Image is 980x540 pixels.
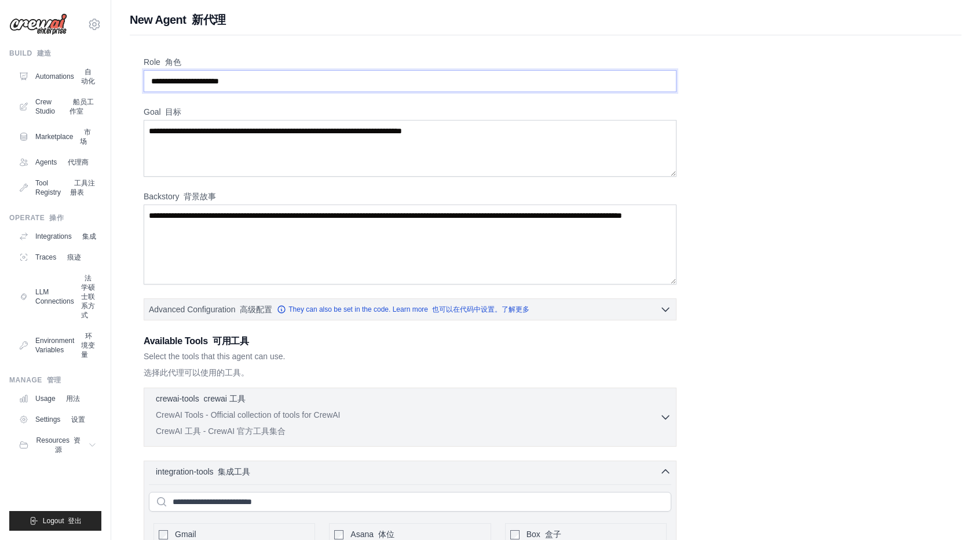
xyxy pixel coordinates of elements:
font: 盒子 [545,530,561,539]
label: Backstory [144,191,677,202]
font: 新代理 [192,13,225,26]
label: Role [144,56,677,68]
button: integration-tools 集成工具 [149,466,671,477]
h3: Available Tools [144,334,677,348]
div: Build [9,49,101,58]
a: They can also be set in the code. Learn more 也可以在代码中设置。了解更多 [277,305,529,314]
font: 集成 [82,232,96,240]
a: Settings 设置 [14,410,101,429]
p: Select the tools that this agent can use. [144,351,677,383]
font: 登出 [68,517,82,525]
div: Operate [9,213,101,222]
font: 操作 [49,214,64,222]
font: 工具注册表 [70,179,95,196]
button: Logout 登出 [9,511,101,531]
font: 建造 [37,49,52,57]
a: Agents 代理商 [14,153,101,172]
p: CrewAI Tools - Official collection of tools for CrewAI [156,409,660,442]
font: 用法 [66,395,80,403]
a: Automations 自动化 [14,63,101,90]
span: Resources [35,436,81,454]
a: Crew Studio 船员工作室 [14,93,101,121]
font: 法学硕士联系方式 [81,274,95,319]
font: 体位 [378,530,394,539]
font: 角色 [165,57,181,67]
p: crewai-tools [156,393,246,404]
a: Traces 痕迹 [14,248,101,267]
font: 也可以在代码中设置。了解更多 [432,305,529,313]
font: 目标 [165,107,181,116]
span: Logout [43,516,82,526]
font: 船员工作室 [70,98,94,115]
font: 代理商 [68,158,89,166]
a: Marketplace 市场 [14,123,101,151]
font: 市场 [80,128,91,145]
img: Logo [9,13,67,35]
span: Asana [350,530,394,539]
span: Advanced Configuration [149,304,272,315]
font: 集成工具 [218,467,250,476]
font: 环境变量 [81,332,95,359]
div: Manage [9,375,101,385]
a: Environment Variables 环境变量 [14,327,101,364]
font: 可用工具 [213,336,249,346]
font: 高级配置 [240,305,272,314]
span: Box [526,530,561,539]
a: Usage 用法 [14,389,101,408]
font: CrewAI 工具 - CrewAI 官方工具集合 [156,426,286,436]
span: integration-tools [156,466,250,477]
font: 自动化 [81,68,95,85]
font: crewai 工具 [203,394,245,403]
font: 背景故事 [184,192,216,201]
font: 设置 [71,415,85,424]
font: 痕迹 [67,253,81,261]
span: Gmail [175,530,196,539]
font: 选择此代理可以使用的工具。 [144,368,249,377]
font: 管理 [47,376,61,384]
button: crewai-tools crewai 工具 CrewAI Tools - Official collection of tools for CrewAICrewAI 工具 - CrewAI 官... [149,393,671,442]
a: LLM Connections 法学硕士联系方式 [14,269,101,324]
button: Resources 资源 [14,431,101,459]
label: Goal [144,106,677,118]
button: Advanced Configuration 高级配置 They can also be set in the code. Learn more 也可以在代码中设置。了解更多 [144,299,676,320]
a: Integrations 集成 [14,227,101,246]
a: Tool Registry 工具注册表 [14,174,101,202]
h1: New Agent [130,12,961,28]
